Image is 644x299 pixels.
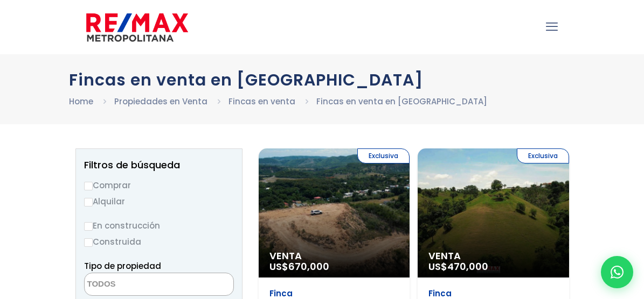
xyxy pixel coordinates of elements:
label: Alquilar [84,195,234,208]
a: mobile menu [543,18,561,36]
label: Comprar [84,179,234,192]
input: Comprar [84,182,93,190]
a: Fincas en venta [228,96,295,107]
h1: Fincas en venta en [GEOGRAPHIC_DATA] [69,70,576,89]
input: Construida [84,238,93,247]
span: Exclusiva [357,148,410,163]
span: Exclusiva [517,148,569,163]
input: En construcción [84,222,93,231]
span: Tipo de propiedad [84,260,161,272]
span: Venta [428,251,558,261]
p: Finca [428,288,558,299]
li: Fincas en venta en [GEOGRAPHIC_DATA] [316,95,487,108]
span: US$ [428,260,488,273]
label: Construida [84,235,234,248]
textarea: Search [85,273,189,296]
a: Propiedades en Venta [114,96,207,107]
p: Finca [269,288,399,299]
input: Alquilar [84,198,93,207]
span: US$ [269,260,329,273]
span: 470,000 [447,260,488,273]
a: Home [69,96,93,107]
img: remax-metropolitana-logo [86,11,188,44]
span: Venta [269,251,399,261]
span: 670,000 [288,260,329,273]
label: En construcción [84,219,234,232]
h2: Filtros de búsqueda [84,160,234,170]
